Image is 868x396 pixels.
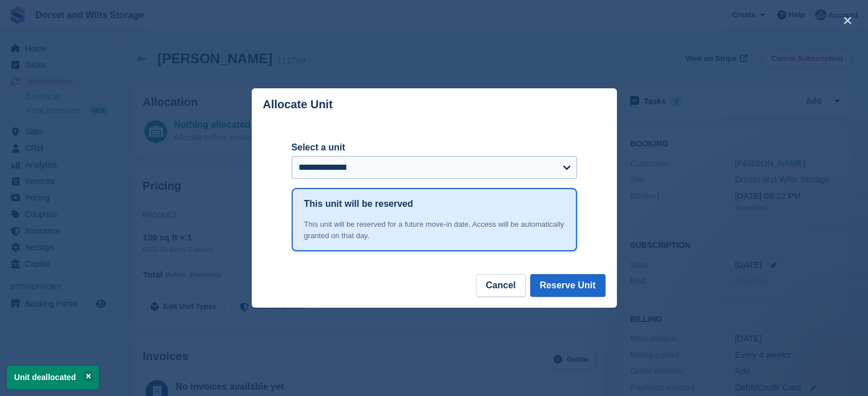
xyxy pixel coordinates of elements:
h1: This unit will be reserved [304,197,413,211]
div: This unit will be reserved for a future move-in date. Access will be automatically granted on tha... [304,219,564,241]
button: Cancel [476,274,525,297]
p: Allocate Unit [263,98,333,111]
button: Reserve Unit [530,274,605,297]
label: Select a unit [292,141,577,154]
button: close [838,11,857,30]
p: Unit deallocated [7,366,99,389]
